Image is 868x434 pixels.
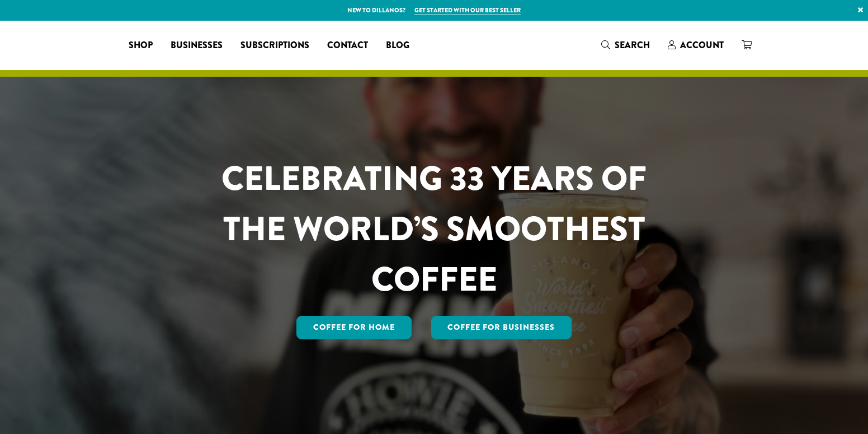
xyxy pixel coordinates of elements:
a: Coffee for Home [296,316,412,339]
a: Coffee For Businesses [431,316,572,339]
span: Subscriptions [240,39,309,53]
a: Search [592,36,659,54]
span: Blog [386,39,409,53]
span: Contact [327,39,368,53]
a: Shop [120,36,162,54]
a: Get started with our best seller [414,6,521,15]
span: Shop [129,39,153,53]
span: Account [680,39,724,52]
span: Search [615,39,650,52]
h1: CELEBRATING 33 YEARS OF THE WORLD’S SMOOTHEST COFFEE [188,153,680,305]
span: Businesses [171,39,223,53]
